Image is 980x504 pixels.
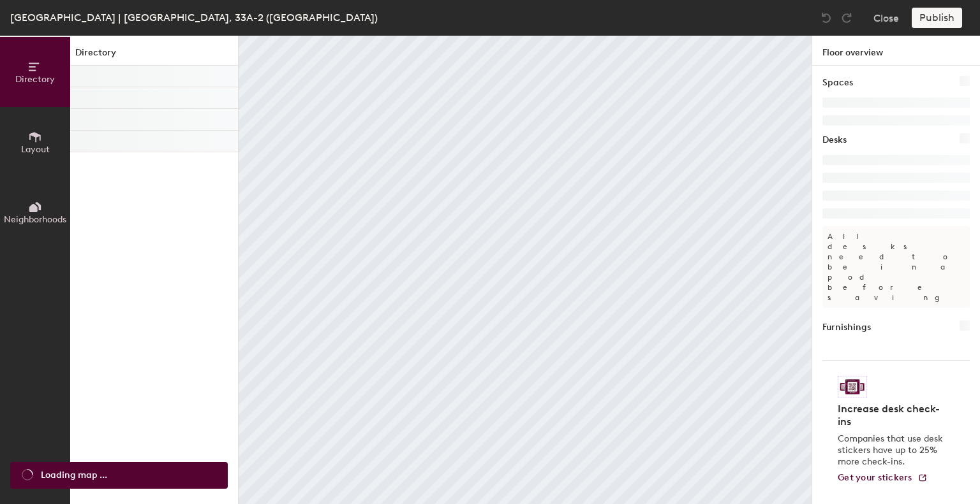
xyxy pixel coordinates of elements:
button: Close [873,8,899,28]
img: Undo [820,11,833,24]
h1: Furnishings [822,320,871,335]
h1: Directory [70,46,238,66]
h1: Desks [822,133,847,147]
a: Get your stickers [838,473,928,484]
div: [GEOGRAPHIC_DATA] | [GEOGRAPHIC_DATA], 33A-2 ([GEOGRAPHIC_DATA]) [10,10,378,25]
span: Layout [21,144,50,155]
span: Get your stickers [838,472,912,483]
span: Loading map ... [41,468,107,482]
span: Neighborhoods [4,214,66,225]
img: Redo [840,11,853,24]
span: Directory [15,74,55,85]
p: Companies that use desk stickers have up to 25% more check-ins. [838,433,947,468]
p: All desks need to be in a pod before saving [822,226,970,308]
canvas: Map [239,36,812,504]
h4: Increase desk check-ins [838,403,947,428]
h1: Spaces [822,76,853,90]
img: Sticker logo [838,376,867,398]
h1: Floor overview [812,36,980,66]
